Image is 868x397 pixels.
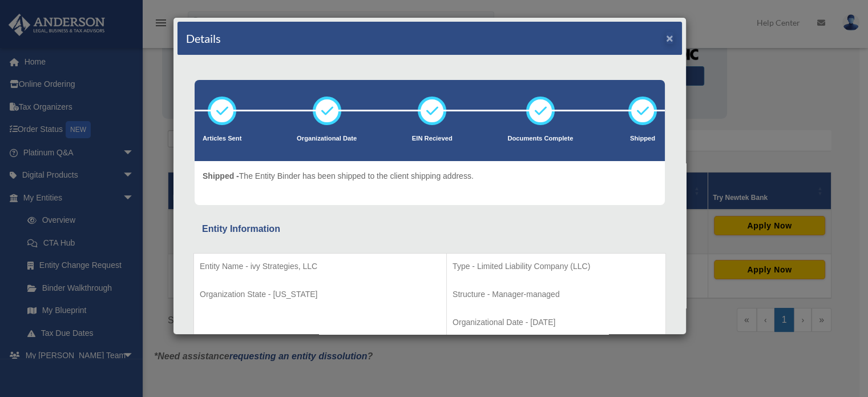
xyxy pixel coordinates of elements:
h4: Details [186,30,221,46]
p: Structure - Manager-managed [453,287,660,302]
p: Shipped [628,133,657,145]
p: Type - Limited Liability Company (LLC) [453,259,660,274]
span: Shipped - [203,171,239,181]
p: Entity Name - ivy Strategies, LLC [200,259,441,274]
button: × [666,32,673,44]
p: Organizational Date - [DATE] [453,315,660,330]
p: Documents Complete [507,133,573,145]
p: EIN Recieved [412,133,453,145]
p: Organizational Date [297,133,357,145]
p: The Entity Binder has been shipped to the client shipping address. [203,169,474,183]
div: Entity Information [202,221,657,237]
p: Articles Sent [203,133,241,145]
p: Organization State - [US_STATE] [200,287,441,302]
